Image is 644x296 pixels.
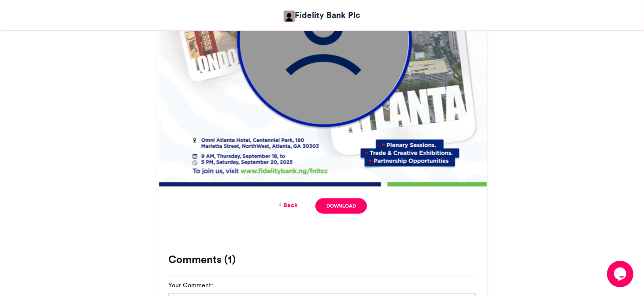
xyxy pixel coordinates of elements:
[168,281,213,290] label: Your Comment
[277,201,298,210] a: Back
[315,198,367,214] a: Download
[284,11,295,22] img: Fidelity Bank
[284,9,360,22] a: Fidelity Bank Plc
[168,254,476,265] h3: Comments (1)
[607,261,635,287] iframe: chat widget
